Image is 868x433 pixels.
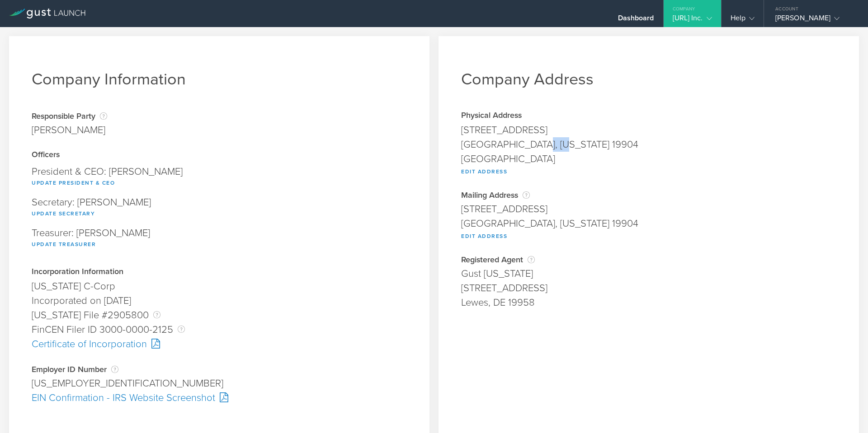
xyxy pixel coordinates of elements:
[461,202,836,216] div: [STREET_ADDRESS]
[461,112,836,121] div: Physical Address
[461,266,836,281] div: Gust [US_STATE]
[823,390,868,433] iframe: Chat Widget
[461,255,836,264] div: Registered Agent
[731,14,755,27] div: Help
[32,322,407,337] div: FinCEN Filer ID 3000-0000-2125
[32,151,407,160] div: Officers
[461,281,836,295] div: [STREET_ADDRESS]
[461,152,836,166] div: [GEOGRAPHIC_DATA]
[32,308,407,322] div: [US_STATE] File #2905800
[32,239,96,250] button: Update Treasurer
[32,177,115,188] button: Update President & CEO
[32,376,407,391] div: [US_EMPLOYER_IDENTIFICATION_NUMBER]
[32,70,407,89] h1: Company Information
[461,137,836,152] div: [GEOGRAPHIC_DATA], [US_STATE] 19904
[32,223,407,254] div: Treasurer: [PERSON_NAME]
[461,166,507,177] button: Edit Address
[461,123,836,137] div: [STREET_ADDRESS]
[32,279,407,293] div: [US_STATE] C-Corp
[32,268,407,277] div: Incorporation Information
[775,14,852,27] div: [PERSON_NAME]
[32,112,107,121] div: Responsible Party
[32,365,407,374] div: Employer ID Number
[32,337,407,351] div: Certificate of Incorporation
[32,193,407,223] div: Secretary: [PERSON_NAME]
[618,14,654,27] div: Dashboard
[461,191,836,200] div: Mailing Address
[461,216,836,231] div: [GEOGRAPHIC_DATA], [US_STATE] 19904
[32,123,107,137] div: [PERSON_NAME]
[673,14,712,27] div: [URL] Inc.
[32,162,407,193] div: President & CEO: [PERSON_NAME]
[461,295,836,310] div: Lewes, DE 19958
[461,231,507,242] button: Edit Address
[32,208,95,219] button: Update Secretary
[461,70,836,89] h1: Company Address
[32,391,407,405] div: EIN Confirmation - IRS Website Screenshot
[32,293,407,308] div: Incorporated on [DATE]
